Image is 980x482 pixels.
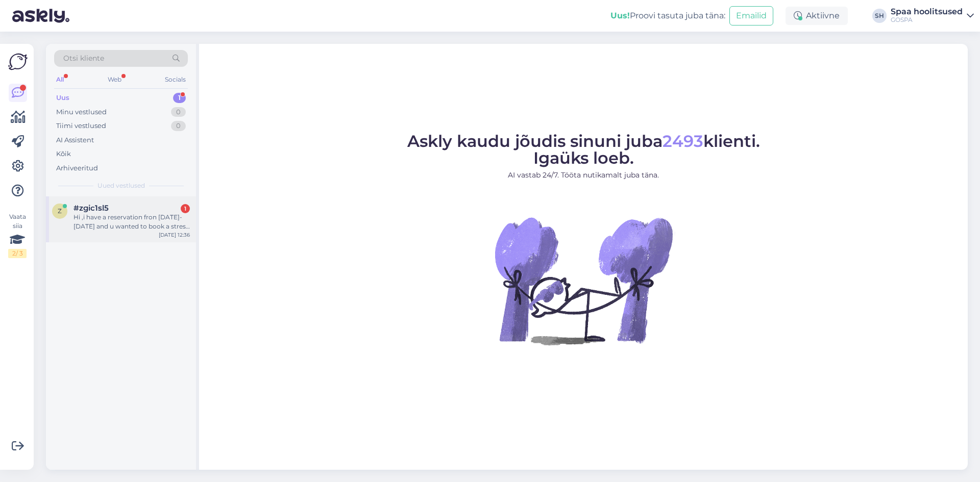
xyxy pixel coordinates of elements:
[492,189,675,372] img: No Chat active
[407,131,760,168] span: Askly kaudu jõudis sinuni juba klienti. Igaüks loeb.
[163,73,188,86] div: Socials
[407,170,760,181] p: AI vastab 24/7. Tööta nutikamalt juba täna.
[56,163,98,173] div: Arhiveeritud
[8,52,28,71] img: Askly Logo
[73,204,109,213] span: #zgic1sl5
[58,207,62,215] span: z
[106,73,124,86] div: Web
[610,10,725,22] div: Proovi tasuta juba täna:
[872,9,887,23] div: SH
[56,135,94,145] div: AI Assistent
[56,121,106,131] div: Tiimi vestlused
[159,231,190,239] div: [DATE] 12:36
[63,53,104,64] span: Otsi kliente
[56,93,69,103] div: Uus
[663,131,703,151] span: 2493
[171,107,186,117] div: 0
[54,73,66,86] div: All
[56,107,107,117] div: Minu vestlused
[171,121,186,131] div: 0
[891,8,974,24] a: Spaa hoolitsusedGOSPA
[173,93,186,103] div: 1
[8,212,27,258] div: Vaata siia
[891,8,963,16] div: Spaa hoolitsused
[8,249,27,258] div: 2 / 3
[786,7,848,25] div: Aktiivne
[891,16,963,24] div: GOSPA
[56,149,71,159] div: Kõik
[181,204,190,213] div: 1
[97,181,145,190] span: Uued vestlused
[73,213,190,231] div: Hi ,i have a reservation fron [DATE]-[DATE] and u wanted to book a stress releive madsage [DATE].
[729,6,773,26] button: Emailid
[610,11,630,20] b: Uus!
